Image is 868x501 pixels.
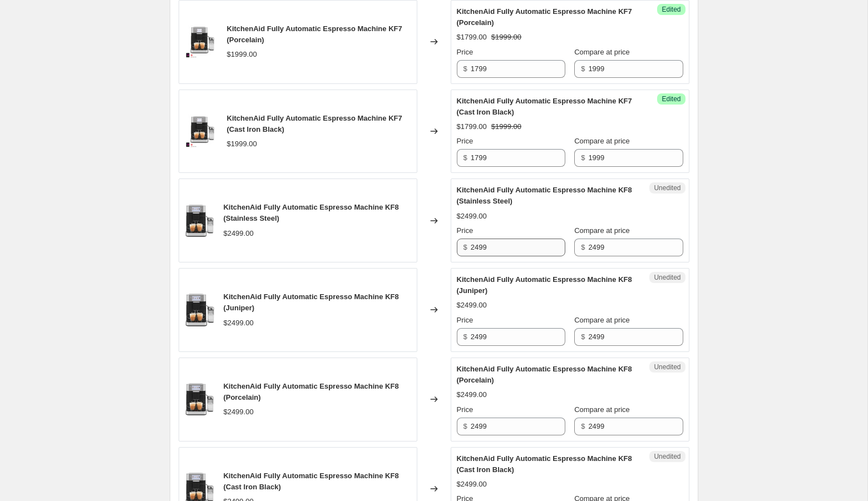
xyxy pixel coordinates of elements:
[457,211,487,222] div: $2499.00
[574,48,630,56] span: Compare at price
[185,25,218,58] img: KES8557BK-Image-Carousel-1_80x.jpg
[457,365,632,384] span: KitchenAid Fully Automatic Espresso Machine KF8 (Porcelain)
[223,382,398,401] span: KitchenAid Fully Automatic Espresso Machine KF8 (Porcelain)
[654,273,680,282] span: Unedited
[457,300,487,311] div: $2499.00
[224,292,399,312] span: KitchenAid Fully Automatic Espresso Machine KF8 (Juniper)
[457,226,474,235] span: Price
[574,405,630,414] span: Compare at price
[227,114,402,133] span: KitchenAid Fully Automatic Espresso Machine KF7 (Cast Iron Black)
[185,204,215,237] img: KES8558BK-Image-Carousel-3_80x.jpg
[662,95,680,103] span: Edited
[654,452,680,461] span: Unedited
[457,405,474,414] span: Price
[224,318,254,329] div: $2499.00
[662,5,680,14] span: Edited
[491,32,521,43] strike: $1999.00
[463,153,467,162] span: $
[457,479,487,490] div: $2499.00
[457,186,632,205] span: KitchenAid Fully Automatic Espresso Machine KF8 (Stainless Steel)
[457,97,632,116] span: KitchenAid Fully Automatic Espresso Machine KF7 (Cast Iron Black)
[457,48,474,56] span: Price
[574,137,630,145] span: Compare at price
[227,138,257,150] div: $1999.00
[185,293,215,326] img: KES8558BK-Image-Carousel-3_80x.jpg
[581,333,585,341] span: $
[581,153,585,162] span: $
[227,24,402,44] span: KitchenAid Fully Automatic Espresso Machine KF7 (Porcelain)
[581,243,585,251] span: $
[574,316,630,324] span: Compare at price
[223,203,398,222] span: KitchenAid Fully Automatic Espresso Machine KF8 (Stainless Steel)
[654,183,680,192] span: Unedited
[581,65,585,73] span: $
[463,422,467,430] span: $
[457,7,632,27] span: KitchenAid Fully Automatic Espresso Machine KF7 (Porcelain)
[463,65,467,73] span: $
[457,121,487,132] div: $1799.00
[581,422,585,430] span: $
[457,454,632,474] span: KitchenAid Fully Automatic Espresso Machine KF8 (Cast Iron Black)
[457,275,632,295] span: KitchenAid Fully Automatic Espresso Machine KF8 (Juniper)
[654,363,680,371] span: Unedited
[574,226,630,235] span: Compare at price
[463,333,467,341] span: $
[457,316,474,324] span: Price
[223,472,398,491] span: KitchenAid Fully Automatic Espresso Machine KF8 (Cast Iron Black)
[185,383,215,416] img: KES8558BK-Image-Carousel-3_80x.jpg
[457,137,474,145] span: Price
[227,49,257,60] div: $1999.00
[223,228,253,239] div: $2499.00
[185,115,218,148] img: KES8557BK-Image-Carousel-1_80x.jpg
[457,389,487,400] div: $2499.00
[491,121,521,132] strike: $1999.00
[223,406,253,418] div: $2499.00
[457,32,487,43] div: $1799.00
[463,243,467,251] span: $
